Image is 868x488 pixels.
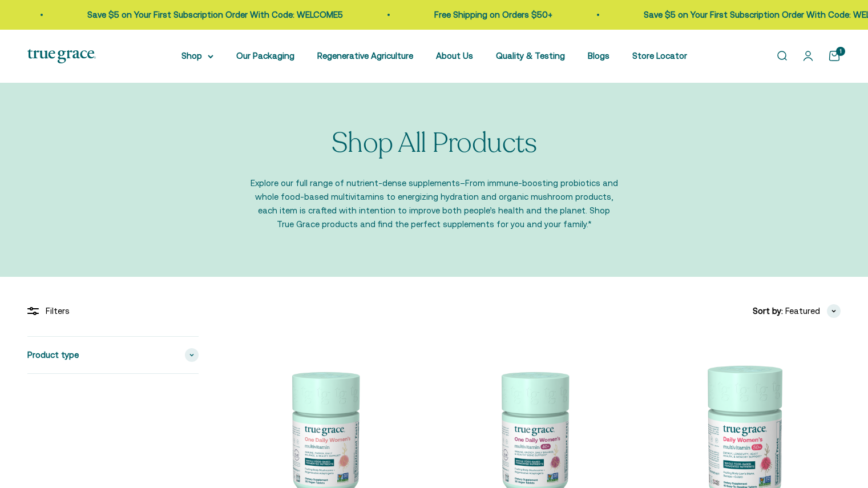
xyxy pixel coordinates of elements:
[836,47,845,56] cart-count: 1
[27,337,199,373] summary: Product type
[436,51,473,61] a: About Us
[632,51,687,61] a: Store Locator
[87,8,343,22] p: Save $5 on Your First Subscription Order With Code: WELCOME5
[496,51,565,61] a: Quality & Testing
[753,304,783,318] span: Sort by:
[27,304,199,318] div: Filters
[236,51,294,61] a: Our Packaging
[181,49,213,63] summary: Shop
[785,304,820,318] span: Featured
[434,10,552,19] a: Free Shipping on Orders $50+
[249,176,620,231] p: Explore our full range of nutrient-dense supplements–From immune-boosting probiotics and whole fo...
[332,128,537,159] p: Shop All Products
[27,348,79,362] span: Product type
[588,51,609,61] a: Blogs
[317,51,413,61] a: Regenerative Agriculture
[785,304,841,318] button: Featured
